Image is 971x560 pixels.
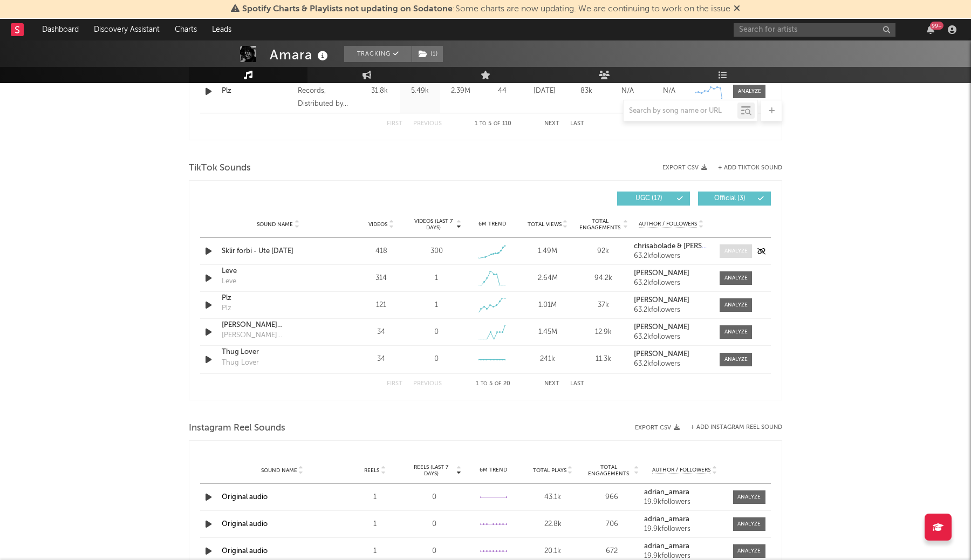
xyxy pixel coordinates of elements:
[930,22,943,30] div: 99 +
[407,546,461,557] div: 0
[617,192,690,206] button: UGC(17)
[644,516,725,523] a: adrian_amara
[578,218,622,231] span: Total Engagements
[261,467,297,474] span: Sound Name
[662,165,707,171] button: Export CSV
[523,327,573,338] div: 1.45M
[356,327,406,338] div: 34
[644,489,725,496] a: adrian_amara
[463,378,523,391] div: 1 5 20
[481,381,487,386] span: to
[705,195,755,202] span: Official ( 3 )
[189,422,285,435] span: Instagram Reel Sounds
[222,347,334,358] div: Thug Lover
[387,121,402,127] button: First
[578,273,628,284] div: 94.2k
[495,381,501,386] span: of
[412,46,443,62] span: ( 1 )
[644,498,725,506] div: 19.9k followers
[356,300,406,311] div: 121
[634,279,709,287] div: 63.2k followers
[644,543,689,550] strong: adrian_amara
[634,306,709,314] div: 63.2k followers
[222,358,259,368] div: Thug Lover
[585,492,639,503] div: 966
[734,5,740,13] span: Dismiss
[624,107,737,115] input: Search by song name or URL
[222,293,334,304] a: Plz
[483,86,521,97] div: 44
[435,273,438,284] div: 1
[348,546,402,557] div: 1
[412,46,443,62] button: (1)
[189,162,251,175] span: TikTok Sounds
[86,19,167,40] a: Discovery Assistant
[707,165,782,171] button: + Add TikTok Sound
[578,327,628,338] div: 12.9k
[634,243,709,250] a: chrisabolade & [PERSON_NAME]
[570,381,584,387] button: Last
[443,86,478,97] div: 2.39M
[222,320,334,331] a: [PERSON_NAME][GEOGRAPHIC_DATA]
[35,19,86,40] a: Dashboard
[578,246,628,257] div: 92k
[407,464,455,477] span: Reels (last 7 days)
[222,86,292,97] div: Plz
[222,246,334,257] div: Sklir forbi - Ute [DATE]
[578,354,628,365] div: 11.3k
[634,324,709,331] a: [PERSON_NAME]
[222,266,334,277] a: Leve
[634,297,709,304] a: [PERSON_NAME]
[585,464,633,477] span: Total Engagements
[644,552,725,560] div: 19.9k followers
[634,243,739,250] strong: chrisabolade & [PERSON_NAME]
[634,333,709,341] div: 63.2k followers
[523,300,573,311] div: 1.01M
[585,546,639,557] div: 672
[467,220,517,228] div: 6M Trend
[523,354,573,365] div: 241k
[635,425,680,431] button: Export CSV
[523,246,573,257] div: 1.49M
[644,516,689,523] strong: adrian_amara
[222,330,334,341] div: [PERSON_NAME][GEOGRAPHIC_DATA]
[467,466,521,474] div: 6M Trend
[526,546,580,557] div: 20.1k
[610,86,646,97] div: N/A
[298,72,357,111] div: 2024 Rolig Records, Distributed by ADA Nordic - A division of Warner Music Group
[528,221,562,228] span: Total Views
[690,425,782,431] button: + Add Instagram Reel Sound
[270,46,331,64] div: Amara
[407,519,461,530] div: 0
[364,467,379,474] span: Reels
[402,86,437,97] div: 5.49k
[634,351,689,358] strong: [PERSON_NAME]
[634,351,709,358] a: [PERSON_NAME]
[222,494,268,501] a: Original audio
[526,519,580,530] div: 22.8k
[544,121,559,127] button: Next
[407,492,461,503] div: 0
[680,425,782,431] div: + Add Instagram Reel Sound
[222,303,231,314] div: Plz
[167,19,204,40] a: Charts
[463,118,523,131] div: 1 5 110
[356,354,406,365] div: 34
[634,297,689,304] strong: [PERSON_NAME]
[242,5,730,13] span: : Some charts are now updating. We are continuing to work on the issue
[639,221,697,228] span: Author / Followers
[222,521,268,528] a: Original audio
[348,492,402,503] div: 1
[634,252,709,260] div: 63.2k followers
[494,121,500,126] span: of
[927,25,934,34] button: 99+
[526,492,580,503] div: 43.1k
[222,276,236,287] div: Leve
[242,5,453,13] span: Spotify Charts & Playlists not updating on Sodatone
[634,360,709,368] div: 63.2k followers
[634,270,689,277] strong: [PERSON_NAME]
[523,273,573,284] div: 2.64M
